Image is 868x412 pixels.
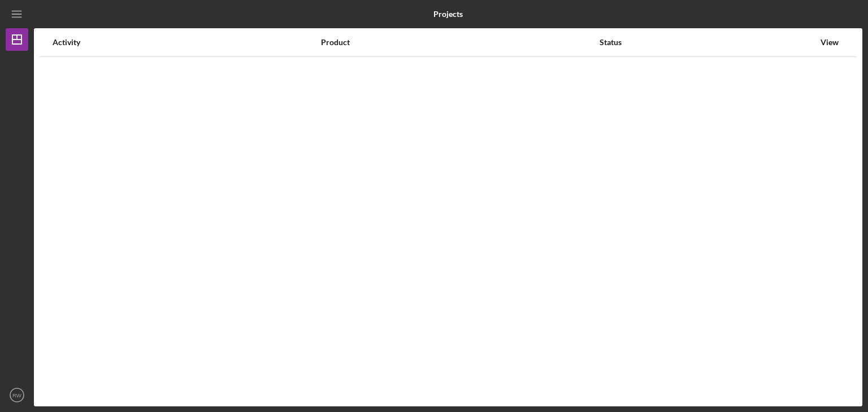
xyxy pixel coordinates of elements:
[815,38,844,47] div: View
[12,392,22,398] text: RW
[321,38,598,47] div: Product
[6,384,28,406] button: RW
[433,10,463,19] b: Projects
[600,38,814,47] div: Status
[53,38,320,47] div: Activity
